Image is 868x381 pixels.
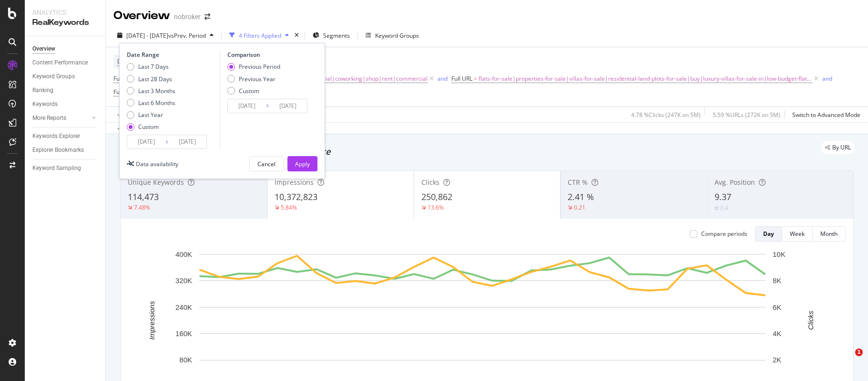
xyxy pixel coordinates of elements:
[773,250,786,258] text: 10K
[128,178,184,187] span: Unique Keywords
[323,32,350,40] span: Segments
[148,301,156,339] text: Impressions
[127,99,175,107] div: Last 6 Months
[134,203,150,212] div: 7.48%
[32,85,53,95] div: Ranking
[275,191,317,202] span: 10,372,823
[239,87,259,95] div: Custom
[763,230,774,238] div: Day
[32,58,88,68] div: Content Performance
[773,356,781,364] text: 2K
[32,44,55,54] div: Overview
[138,123,159,131] div: Custom
[127,51,217,59] div: Date Range
[138,75,172,83] div: Last 28 Days
[631,111,701,119] div: 4.78 % Clicks ( 247K on 5M )
[32,44,99,54] a: Overview
[249,156,284,171] button: Cancel
[790,230,805,238] div: Week
[269,99,307,113] input: End Date
[32,113,66,123] div: More Reports
[362,28,423,43] button: Keyword Groups
[127,111,175,119] div: Last Year
[227,75,280,83] div: Previous Year
[720,204,728,212] div: 0.4
[782,226,813,242] button: Week
[275,178,314,187] span: Impressions
[239,75,276,83] div: Previous Year
[32,8,98,17] div: Analytics
[773,276,781,285] text: 8K
[32,131,99,141] a: Keywords Explorer
[127,87,175,95] div: Last 3 Months
[574,203,585,212] div: 0.21
[32,72,99,82] a: Keyword Groups
[113,74,134,83] span: Full URL
[451,74,472,83] span: Full URL
[773,303,781,311] text: 6K
[32,85,99,95] a: Ranking
[813,226,846,242] button: Month
[715,207,718,210] img: Equal
[113,8,170,24] div: Overview
[174,12,201,21] div: nobroker
[421,178,439,187] span: Clicks
[138,63,169,71] div: Last 7 Days
[438,74,448,83] button: and
[287,156,317,171] button: Apply
[820,230,837,238] div: Month
[836,349,858,371] iframe: Intercom live chat
[715,178,755,187] span: Avg. Position
[227,51,310,59] div: Comparison
[32,99,99,109] a: Keywords
[168,32,206,40] span: vs Prev. Period
[773,329,781,338] text: 4K
[127,135,165,148] input: Start Date
[175,329,192,338] text: 160K
[175,250,192,258] text: 400K
[281,203,297,212] div: 5.84%
[138,111,163,119] div: Last Year
[295,160,310,168] div: Apply
[755,226,782,242] button: Day
[32,163,99,173] a: Keyword Sampling
[113,28,217,43] button: [DATE] - [DATE]vsPrev. Period
[239,32,281,40] div: 4 Filters Applied
[421,191,452,202] span: 250,862
[113,107,141,122] button: Apply
[32,145,99,155] a: Explorer Bookmarks
[239,63,280,71] div: Previous Period
[822,74,832,83] button: and
[32,131,80,141] div: Keywords Explorer
[807,310,815,329] text: Clicks
[788,107,860,122] button: Switch to Advanced Mode
[293,31,301,40] div: times
[136,160,178,168] div: Data availability
[127,123,175,131] div: Custom
[179,356,192,364] text: 80K
[855,349,863,356] span: 1
[715,191,731,202] span: 9.37
[474,74,477,83] span: =
[32,145,84,155] div: Explorer Bookmarks
[204,13,210,20] div: arrow-right-arrow-left
[32,72,75,82] div: Keyword Groups
[438,74,448,83] div: and
[832,145,851,150] span: By URL
[228,99,266,113] input: Start Date
[428,203,444,212] div: 13.6%
[138,99,175,107] div: Last 6 Months
[32,163,81,173] div: Keyword Sampling
[138,87,175,95] div: Last 3 Months
[822,74,832,83] div: and
[175,276,192,285] text: 320K
[127,75,175,83] div: Last 28 Days
[175,303,192,311] text: 240K
[32,113,89,123] a: More Reports
[568,178,588,187] span: CTR %
[113,88,134,96] span: Full URL
[227,87,280,95] div: Custom
[792,111,860,119] div: Switch to Advanced Mode
[225,28,293,43] button: 4 Filters Applied
[168,135,206,148] input: End Date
